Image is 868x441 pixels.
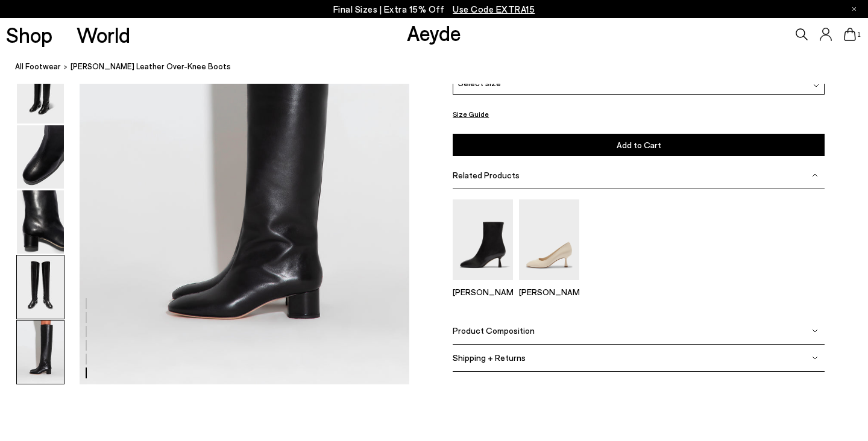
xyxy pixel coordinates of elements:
[17,60,64,124] img: Willa Leather Over-Knee Boots - Image 2
[17,255,64,319] img: Willa Leather Over-Knee Boots - Image 5
[453,271,513,296] a: Dorothy Soft Sock Boots [PERSON_NAME]
[453,352,526,363] span: Shipping + Returns
[453,325,535,336] span: Product Composition
[407,20,461,45] a: Aeyde
[6,24,52,45] a: Shop
[812,354,818,360] img: svg%3E
[453,4,535,14] span: Navigate to /collections/ss25-final-sizes
[77,24,130,45] a: World
[333,2,535,17] p: Final Sizes | Extra 15% Off
[813,82,819,88] img: svg%3E
[812,172,818,178] img: svg%3E
[617,140,661,150] span: Add to Cart
[71,60,231,73] span: [PERSON_NAME] Leather Over-Knee Boots
[856,31,862,38] span: 1
[844,28,856,41] a: 1
[453,170,520,180] span: Related Products
[17,321,64,384] img: Willa Leather Over-Knee Boots - Image 6
[453,134,825,156] button: Add to Cart
[519,271,579,296] a: Giotta Round-Toe Pumps [PERSON_NAME]
[812,327,818,333] img: svg%3E
[17,125,64,189] img: Willa Leather Over-Knee Boots - Image 3
[453,286,513,296] p: [PERSON_NAME]
[15,51,868,84] nav: breadcrumb
[15,60,61,73] a: All Footwear
[453,107,489,122] button: Size Guide
[519,286,579,296] p: [PERSON_NAME]
[519,199,579,280] img: Giotta Round-Toe Pumps
[17,190,64,254] img: Willa Leather Over-Knee Boots - Image 4
[453,199,513,280] img: Dorothy Soft Sock Boots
